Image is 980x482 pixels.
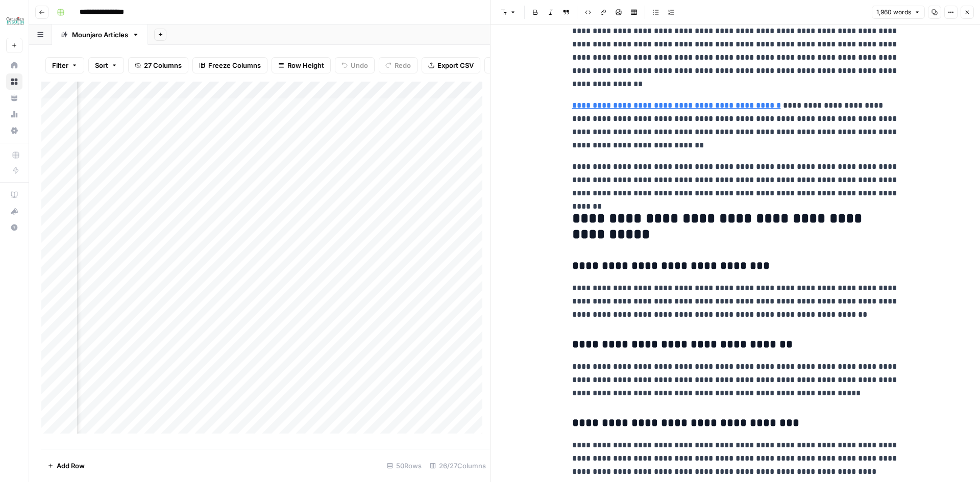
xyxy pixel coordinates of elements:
[335,57,375,73] button: Undo
[57,461,85,471] span: Add Row
[6,203,22,219] button: What's new?
[6,90,22,106] a: Your Data
[6,57,22,73] a: Home
[208,60,261,70] span: Freeze Columns
[351,60,368,70] span: Undo
[88,57,124,73] button: Sort
[395,60,411,70] span: Redo
[6,187,22,203] a: AirOps Academy
[876,8,911,17] span: 1,960 words
[6,73,22,90] a: Browse
[872,6,925,19] button: 1,960 words
[6,122,22,139] a: Settings
[383,458,426,474] div: 50 Rows
[426,458,490,474] div: 26/27 Columns
[272,57,331,73] button: Row Height
[422,57,480,73] button: Export CSV
[6,219,22,236] button: Help + Support
[437,60,474,70] span: Export CSV
[72,30,128,40] div: Mounjaro Articles
[6,8,22,34] button: Workspace: BCI
[52,24,148,45] a: Mounjaro Articles
[6,106,22,122] a: Usage
[6,12,24,30] img: BCI Logo
[95,60,108,70] span: Sort
[192,57,267,73] button: Freeze Columns
[128,57,188,73] button: 27 Columns
[45,57,84,73] button: Filter
[7,204,22,219] div: What's new?
[287,60,324,70] span: Row Height
[41,458,91,474] button: Add Row
[144,60,182,70] span: 27 Columns
[52,60,68,70] span: Filter
[379,57,418,73] button: Redo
